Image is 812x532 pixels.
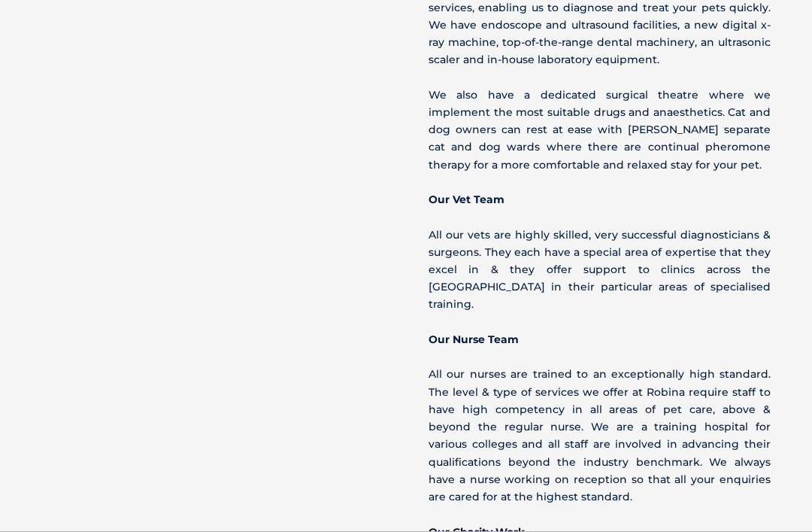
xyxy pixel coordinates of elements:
p: We also have a dedicated surgical theatre where we implement the most suitable drugs and anaesthe... [429,87,771,174]
p: All our vets are highly skilled, very successful diagnosticians & surgeons. They each have a spec... [429,226,771,314]
p: All our nurses are trained to an exceptionally high standard. The level & type of services we off... [429,366,771,506]
b: Our Vet Team [429,193,504,206]
b: Our Nurse Team [429,333,519,346]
